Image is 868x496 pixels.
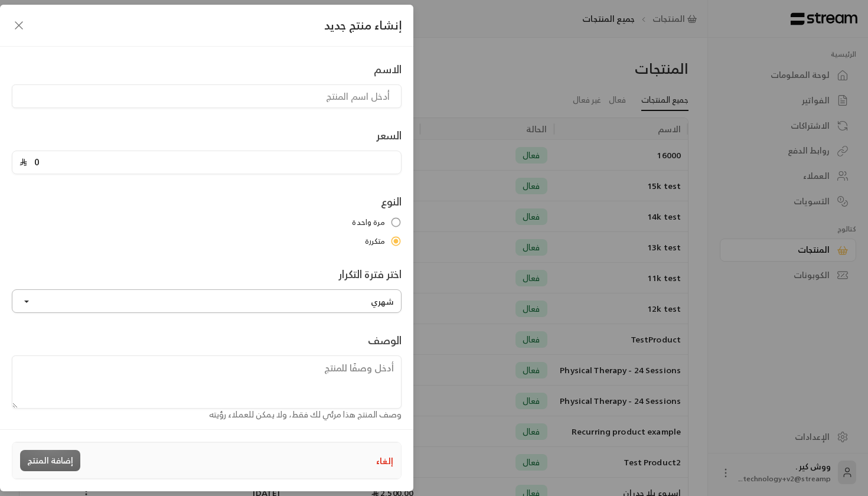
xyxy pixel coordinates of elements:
[12,289,402,313] button: شهري
[209,407,402,422] span: وصف المنتج هذا مرئي لك فقط، ولا يمكن للعملاء رؤيته
[27,151,394,174] input: أدخل سعر المنتج
[376,455,393,467] button: إلغاء
[368,332,402,348] label: الوصف
[376,127,402,143] label: السعر
[374,61,402,77] label: الاسم
[352,217,385,229] span: مرة واحدة
[324,15,402,35] span: إنشاء منتج جديد
[12,84,402,108] input: أدخل اسم المنتج
[381,193,402,210] label: النوع
[365,236,386,247] span: متكررة
[338,266,402,282] label: اختر فترة التكرار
